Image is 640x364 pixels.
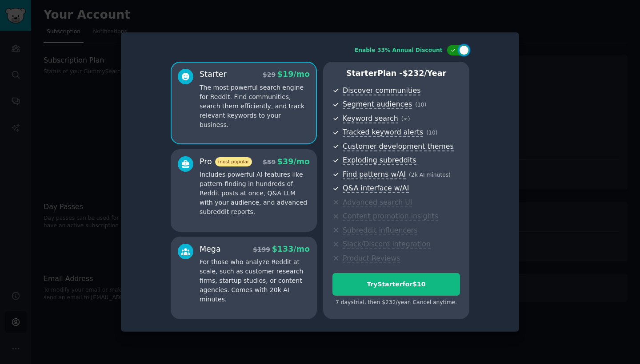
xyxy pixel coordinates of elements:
span: $ 19 /mo [277,70,310,79]
span: $ 199 [253,246,270,253]
span: ( 2k AI minutes ) [409,172,451,178]
div: Mega [200,244,221,255]
span: Discover communities [343,86,420,95]
span: $ 29 [263,71,276,78]
span: Product Reviews [343,254,400,263]
span: Slack/Discord integration [343,240,431,249]
span: $ 39 /mo [277,157,310,166]
div: Enable 33% Annual Discount [355,47,443,55]
div: Try Starter for $10 [333,280,460,289]
p: Starter Plan - [332,68,460,79]
p: The most powerful search engine for Reddit. Find communities, search them efficiently, and track ... [200,83,310,130]
div: 7 days trial, then $ 232 /year . Cancel anytime. [332,299,460,307]
span: ( 10 ) [415,102,426,108]
span: Customer development themes [343,142,454,151]
span: Q&A interface w/AI [343,184,409,193]
span: $ 59 [263,158,276,166]
span: $ 133 /mo [272,245,310,253]
span: Segment audiences [343,100,412,109]
span: $ 232 /year [403,69,446,78]
div: Starter [200,69,227,80]
p: For those who analyze Reddit at scale, such as customer research firms, startup studios, or conte... [200,257,310,304]
span: Keyword search [343,114,398,123]
span: Find patterns w/AI [343,170,406,179]
span: most popular [215,157,252,166]
span: ( ∞ ) [401,116,410,122]
span: Tracked keyword alerts [343,128,423,137]
span: Content promotion insights [343,212,438,221]
span: ( 10 ) [426,130,437,136]
p: Includes powerful AI features like pattern-finding in hundreds of Reddit posts at once, Q&A LLM w... [200,170,310,217]
span: Exploding subreddits [343,156,416,165]
div: Pro [200,156,252,167]
span: Advanced search UI [343,198,412,207]
span: Subreddit influencers [343,226,417,235]
button: TryStarterfor$10 [332,273,460,296]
